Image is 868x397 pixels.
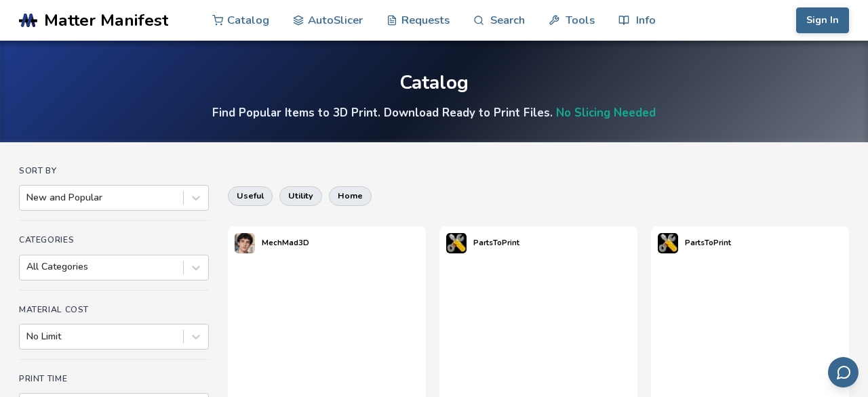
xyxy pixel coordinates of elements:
h4: Categories [19,235,209,245]
button: Sign In [796,7,849,33]
button: useful [228,186,273,205]
span: Matter Manifest [44,11,168,30]
img: PartsToPrint's profile [446,233,467,253]
p: PartsToPrint [685,236,731,250]
input: No Limit [26,331,29,342]
h4: Material Cost [19,305,209,314]
input: All Categories [26,262,29,272]
h4: Find Popular Items to 3D Print. Download Ready to Print Files. [212,105,656,121]
a: PartsToPrint's profilePartsToPrint [439,226,526,260]
div: Catalog [399,72,469,93]
p: MechMad3D [262,236,309,250]
img: PartsToPrint's profile [658,233,678,253]
button: Send feedback via email [828,357,859,388]
h4: Print Time [19,374,209,383]
input: New and Popular [26,192,29,203]
a: No Slicing Needed [556,105,656,121]
button: home [329,186,372,205]
h4: Sort By [19,166,209,175]
a: PartsToPrint's profilePartsToPrint [651,226,738,260]
p: PartsToPrint [473,236,519,250]
button: utility [279,186,322,205]
a: MechMad3D's profileMechMad3D [228,226,316,260]
img: MechMad3D's profile [235,233,255,253]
